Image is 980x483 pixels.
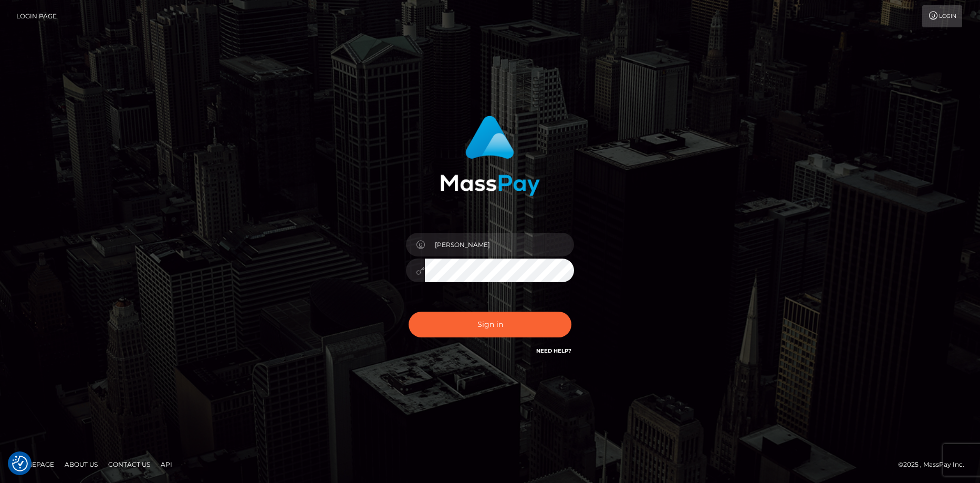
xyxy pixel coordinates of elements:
[536,347,571,354] a: Need Help?
[898,459,972,470] div: © 2025 , MassPay Inc.
[409,312,571,337] button: Sign in
[104,456,154,472] a: Contact Us
[16,5,57,27] a: Login Page
[440,116,540,196] img: MassPay Login
[12,456,28,471] button: Consent Preferences
[157,456,176,472] a: API
[60,456,102,472] a: About Us
[12,456,58,472] a: Homepage
[922,5,962,27] a: Login
[12,456,28,471] img: Revisit consent button
[425,233,574,256] input: Username...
